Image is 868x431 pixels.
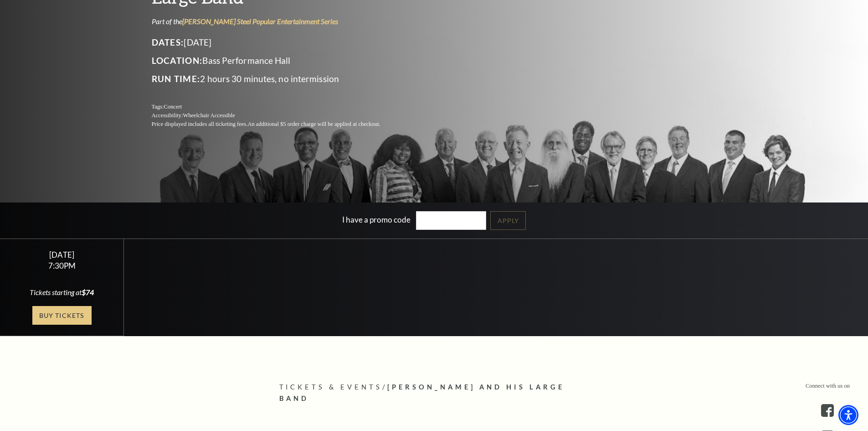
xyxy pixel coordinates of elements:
span: Concert [164,104,182,110]
p: Tags: [152,103,402,111]
span: Dates: [152,37,184,47]
div: [DATE] [11,250,113,260]
label: I have a promo code [342,215,411,224]
p: [DATE] [152,35,402,50]
a: Buy Tickets [32,306,92,325]
p: Connect with us on [806,382,850,390]
span: Location: [152,55,203,66]
span: An additional $5 order charge will be applied at checkout. [247,121,380,127]
p: / [279,382,589,405]
p: Accessibility: [152,111,402,120]
span: Tickets & Events [279,383,383,391]
span: Run Time: [152,73,200,84]
a: facebook - open in a new tab [821,404,834,417]
span: $74 [82,288,94,296]
span: [PERSON_NAME] and his Large Band [279,383,565,402]
span: Wheelchair Accessible [183,112,235,119]
div: Accessibility Menu [838,405,858,425]
p: Price displayed includes all ticketing fees. [152,120,402,129]
p: Part of the [152,16,402,26]
p: Bass Performance Hall [152,53,402,68]
p: 2 hours 30 minutes, no intermission [152,72,402,86]
a: Irwin Steel Popular Entertainment Series - open in a new tab [182,17,338,26]
div: 7:30PM [11,262,113,270]
div: Tickets starting at [11,287,113,297]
